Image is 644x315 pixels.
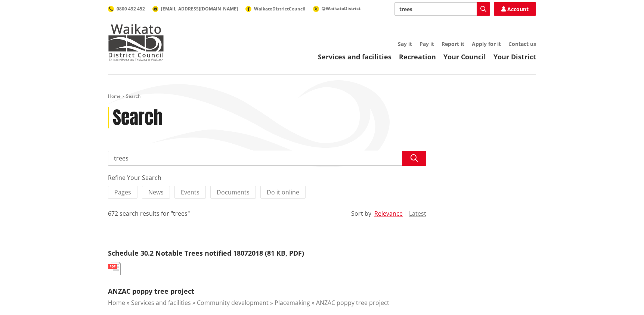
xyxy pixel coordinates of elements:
span: @WaikatoDistrict [322,5,360,12]
nav: breadcrumb [108,93,536,100]
a: @WaikatoDistrict [313,5,360,12]
div: Sort by [351,209,371,218]
a: Apply for it [472,40,501,47]
input: Search input [394,2,490,16]
a: 0800 492 452 [108,6,145,12]
span: Do it online [267,188,299,196]
a: Say it [398,40,412,47]
a: Schedule 30.2 Notable Trees notified 18072018 (81 KB, PDF) [108,249,304,258]
a: Your Council [443,52,486,61]
a: Services and facilities [131,299,191,307]
span: [EMAIL_ADDRESS][DOMAIN_NAME] [161,6,238,12]
a: Home [108,93,121,99]
a: Home [108,299,125,307]
a: Recreation [399,52,436,61]
div: Refine Your Search [108,173,426,182]
img: document-pdf.svg [108,262,121,275]
input: Search input [108,151,426,166]
div: 672 search results for "trees" [108,209,190,218]
a: Your District [493,52,536,61]
a: ANZAC poppy tree project [316,299,389,307]
a: Pay it [419,40,434,47]
span: Events [181,188,199,196]
a: ANZAC poppy tree project [108,287,194,296]
span: Documents [217,188,250,196]
a: Services and facilities [318,52,391,61]
span: Search [126,93,140,99]
span: WaikatoDistrictCouncil [254,6,306,12]
h1: Search [113,107,162,129]
button: Relevance [374,210,403,217]
a: Report it [442,40,464,47]
a: Contact us [508,40,536,47]
a: WaikatoDistrictCouncil [245,6,306,12]
a: Community development [197,299,269,307]
a: Placemaking [275,299,310,307]
a: [EMAIL_ADDRESS][DOMAIN_NAME] [152,6,238,12]
span: News [148,188,164,196]
a: Account [494,2,536,16]
img: Waikato District Council - Te Kaunihera aa Takiwaa o Waikato [108,24,164,61]
span: 0800 492 452 [117,6,145,12]
button: Latest [409,210,426,217]
span: Pages [114,188,131,196]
